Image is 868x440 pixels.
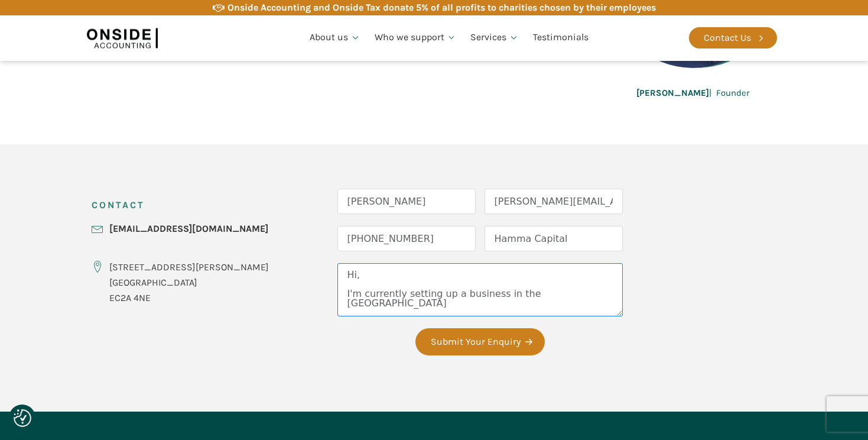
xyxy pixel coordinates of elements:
[337,226,476,251] input: Phone Number
[485,226,623,251] input: Company Name
[636,86,749,100] div: | Founder
[92,189,145,221] h3: CONTACT
[485,189,623,214] input: Email
[109,260,269,305] div: [STREET_ADDRESS][PERSON_NAME] [GEOGRAPHIC_DATA] EC2A 4NE
[636,88,709,98] b: [PERSON_NAME]
[14,409,31,427] button: Consent Preferences
[415,328,545,355] button: Submit Your Enquiry
[337,263,623,316] textarea: Nature of Enquiry
[689,27,777,48] a: Contact Us
[87,24,158,51] img: Onside Accounting
[704,30,751,46] div: Contact Us
[526,18,596,58] a: Testimonials
[368,18,464,58] a: Who we support
[337,189,476,214] input: Name
[109,221,268,237] a: [EMAIL_ADDRESS][DOMAIN_NAME]
[463,18,526,58] a: Services
[14,409,31,427] img: Revisit consent button
[303,18,368,58] a: About us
